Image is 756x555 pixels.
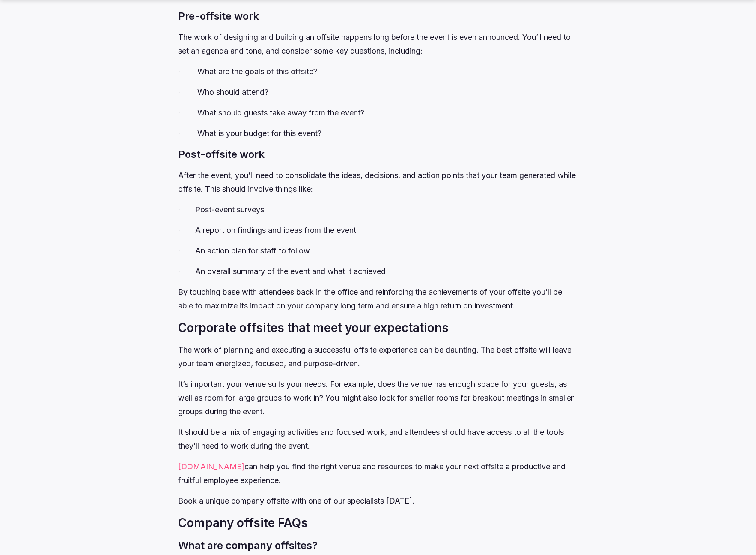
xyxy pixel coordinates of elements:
p: It should be a mix of engaging activities and focused work, and attendees should have access to a... [178,425,577,453]
p: · What is your budget for this event? [178,127,577,140]
p: The work of designing and building an offsite happens long before the event is even announced. Yo... [178,30,577,58]
p: By touching base with attendees back in the office and reinforcing the achievements of your offsi... [178,285,577,313]
h2: Company offsite FAQs [178,515,577,531]
p: It’s important your venue suits your needs. For example, does the venue has enough space for your... [178,377,577,419]
h2: Corporate offsites that meet your expectations [178,320,577,336]
h3: Post-offsite work [178,147,577,162]
p: · An overall summary of the event and what it achieved [178,265,577,278]
p: · What should guests take away from the event? [178,106,577,120]
p: · Post-event surveys [178,203,577,217]
p: · A report on findings and ideas from the event [178,223,577,237]
p: · An action plan for staff to follow [178,244,577,258]
p: After the event, you’ll need to consolidate the ideas, decisions, and action points that your tea... [178,169,577,196]
h3: Pre-offsite work [178,9,577,24]
p: · What are the goals of this offsite? [178,65,577,78]
p: · Who should attend? [178,85,577,99]
h3: What are company offsites? [178,538,577,553]
p: Book a unique company offsite with one of our specialists [DATE]. [178,494,577,508]
p: The work of planning and executing a successful offsite experience can be daunting. The best offs... [178,343,577,371]
p: can help you find the right venue and resources to make your next offsite a productive and fruitf... [178,460,577,487]
a: [DOMAIN_NAME] [178,462,244,471]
